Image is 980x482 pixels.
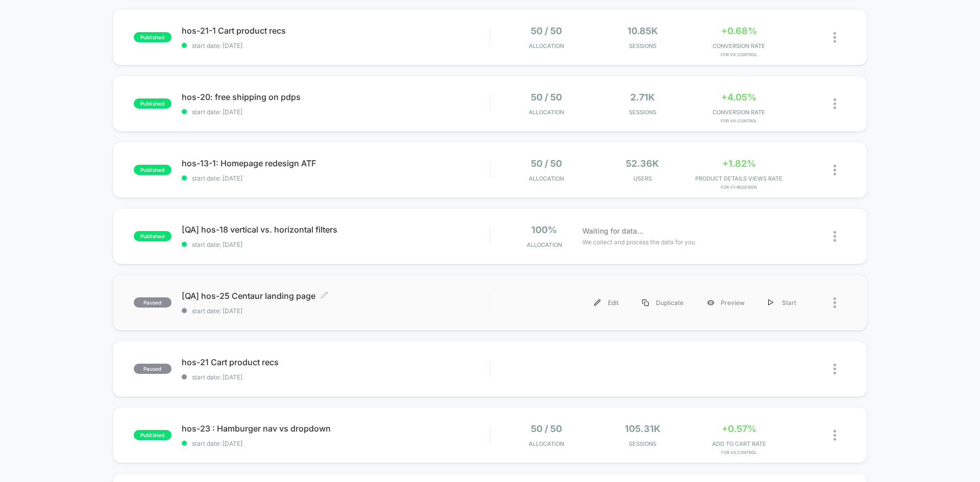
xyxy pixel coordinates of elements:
[722,158,756,169] span: +1.82%
[756,291,808,314] div: Start
[693,440,785,447] span: ADD TO CART RATE
[693,118,785,123] span: for v0: control
[834,231,836,242] img: close
[630,92,655,103] span: 2.71k
[182,423,489,434] span: hos-23 : Hamburger nav vs dropdown
[693,42,785,49] span: CONVERSION RATE
[627,26,658,36] span: 10.85k
[182,291,489,301] span: [QA] hos-25 Centaur landing page
[134,165,171,175] span: published
[182,174,489,182] span: start date: [DATE]
[834,165,836,175] img: close
[182,158,489,168] span: hos-13-1: Homepage redesign ATF
[695,291,756,314] div: Preview
[531,224,557,235] span: 100%
[529,109,564,116] span: Allocation
[834,430,836,441] img: close
[182,224,489,235] span: [QA] hos-18 vertical vs. horizontal filters
[625,423,660,434] span: 105.31k
[527,241,562,248] span: Allocation
[134,430,171,440] span: published
[182,241,489,248] span: start date: [DATE]
[531,423,562,434] span: 50 / 50
[582,237,695,247] span: We collect and process the data for you
[626,158,659,169] span: 52.36k
[582,291,630,314] div: Edit
[182,42,489,49] span: start date: [DATE]
[722,423,756,434] span: +0.57%
[531,158,562,169] span: 50 / 50
[597,175,689,182] span: Users
[134,32,171,42] span: published
[182,26,489,36] span: hos-21-1 Cart product recs
[721,26,757,36] span: +0.68%
[529,175,564,182] span: Allocation
[134,98,171,109] span: published
[693,185,785,190] span: for v1: redesign
[182,440,489,447] span: start date: [DATE]
[582,225,643,237] span: Waiting for data...
[597,109,689,116] span: Sessions
[134,231,171,241] span: published
[630,291,695,314] div: Duplicate
[834,98,836,109] img: close
[531,92,562,103] span: 50 / 50
[834,297,836,308] img: close
[182,357,489,367] span: hos-21 Cart product recs
[182,108,489,116] span: start date: [DATE]
[693,175,785,182] span: PRODUCT DETAILS VIEWS RATE
[529,42,564,49] span: Allocation
[597,42,689,49] span: Sessions
[768,299,773,306] img: menu
[693,450,785,455] span: for v0 control
[642,299,649,306] img: menu
[693,109,785,116] span: CONVERSION RATE
[182,92,489,102] span: hos-20: free shipping on pdps
[134,364,171,374] span: paused
[182,307,489,315] span: start date: [DATE]
[834,32,836,43] img: close
[529,440,564,447] span: Allocation
[182,373,489,381] span: start date: [DATE]
[134,297,171,308] span: paused
[594,299,601,306] img: menu
[693,52,785,57] span: for v0: control
[834,364,836,374] img: close
[597,440,689,447] span: Sessions
[721,92,756,103] span: +4.05%
[531,26,562,36] span: 50 / 50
